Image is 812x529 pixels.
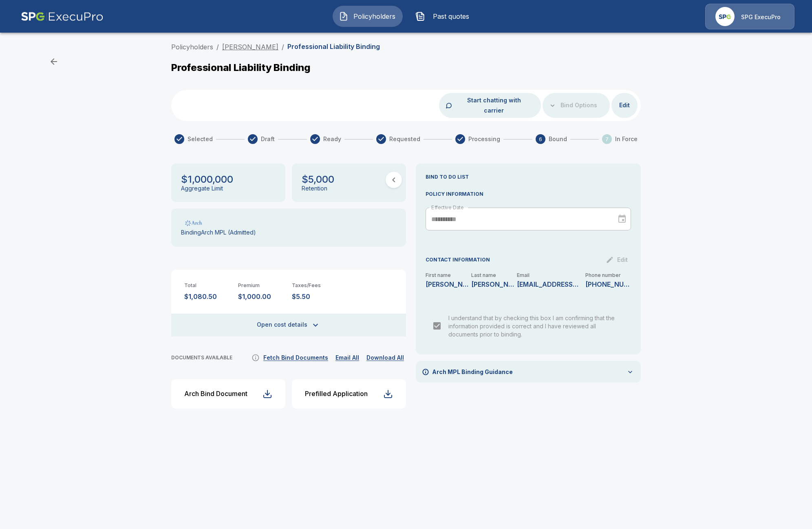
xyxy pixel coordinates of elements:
[333,6,403,27] button: Policyholders IconPolicyholders
[292,379,406,409] button: Prefilled Application
[426,273,471,278] p: First name
[615,135,638,143] span: In Force
[184,283,232,289] p: Total
[184,293,232,301] p: $1,080.50
[585,281,631,288] p: 770-618-4899
[181,173,233,185] p: $1,000,000
[454,93,534,118] button: Start chatting with carrier
[705,4,794,29] a: Agency IconSPG ExecuPro
[282,42,284,52] li: /
[333,353,361,363] button: Email All
[171,379,285,409] button: Arch Bind Document
[188,135,213,143] span: Selected
[292,293,339,301] p: $5.50
[222,43,278,51] a: [PERSON_NAME]
[715,7,735,26] img: Agency Icon
[585,273,631,278] p: Phone number
[409,6,479,27] button: Past quotes IconPast quotes
[171,355,232,361] p: DOCUMENTS AVAILABLE
[448,314,615,338] span: I understand that by checking this box I am confirming that the information provided is correct a...
[171,43,213,51] a: Policyholders
[605,136,609,142] text: 7
[389,135,420,143] span: Requested
[21,4,104,29] img: AA Logo
[432,367,513,376] p: Arch MPL Binding Guidance
[216,42,219,52] li: /
[171,62,311,73] p: Professional Liability Binding
[184,390,247,398] div: Arch Bind Document
[323,135,341,143] span: Ready
[238,293,285,301] p: $1,000.00
[302,185,327,192] p: Retention
[426,190,631,198] p: POLICY INFORMATION
[471,273,517,278] p: Last name
[426,256,490,263] p: CONTACT INFORMATION
[181,229,256,236] p: Binding Arch MPL (Admitted)
[741,13,781,21] p: SPG ExecuPro
[171,314,406,336] button: Open cost details
[305,390,368,398] div: Prefilled Application
[539,136,542,142] text: 6
[261,135,275,143] span: Draft
[415,11,425,21] img: Past quotes Icon
[364,353,406,363] button: Download All
[471,281,517,288] p: Tolbert
[339,11,349,21] img: Policyholders Icon
[426,281,471,288] p: Cherie
[292,283,339,289] p: Taxes/Fees
[181,219,206,227] img: Carrier Logo
[428,11,473,21] span: Past quotes
[302,173,334,185] p: $5,000
[431,204,463,211] label: Effective Date
[426,173,631,181] p: BIND TO DO LIST
[352,11,397,21] span: Policyholders
[238,283,285,289] p: Premium
[181,185,223,192] p: Aggregate Limit
[468,135,500,143] span: Processing
[517,273,585,278] p: Email
[549,135,567,143] span: Bound
[171,42,380,52] nav: breadcrumb
[252,354,260,362] svg: It's not guaranteed that the documents are available. Some carriers can take up to 72 hours to pr...
[261,353,330,363] button: Fetch Bind Documents
[517,281,578,288] p: ctolbert@csrisks.com
[611,98,638,113] button: Edit
[287,43,380,51] p: Professional Liability Binding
